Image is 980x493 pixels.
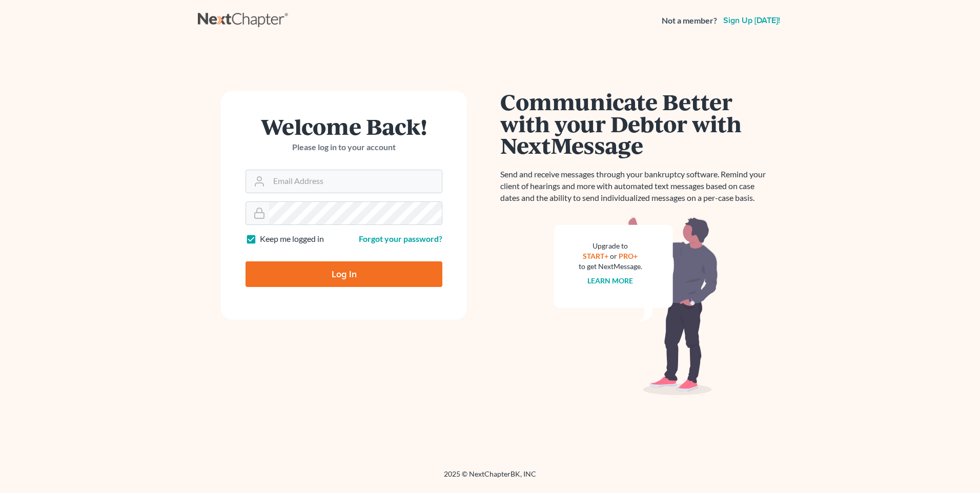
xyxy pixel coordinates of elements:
[583,252,609,260] a: START+
[500,91,772,156] h1: Communicate Better with your Debtor with NextMessage
[260,233,324,245] label: Keep me logged in
[246,261,442,287] input: Log In
[246,115,442,137] h1: Welcome Back!
[610,252,618,260] span: or
[554,216,718,396] img: nextmessage_bg-59042aed3d76b12b5cd301f8e5b87938c9018125f34e5fa2b7a6b67550977c72.svg
[588,276,634,285] a: Learn more
[579,241,642,251] div: Upgrade to
[198,469,782,487] div: 2025 © NextChapterBK, INC
[500,169,772,204] p: Send and receive messages through your bankruptcy software. Remind your client of hearings and mo...
[619,252,638,260] a: PRO+
[662,15,717,27] strong: Not a member?
[579,261,642,272] div: to get NextMessage.
[359,234,442,243] a: Forgot your password?
[269,170,442,193] input: Email Address
[246,141,442,153] p: Please log in to your account
[721,16,782,25] a: Sign up [DATE]!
